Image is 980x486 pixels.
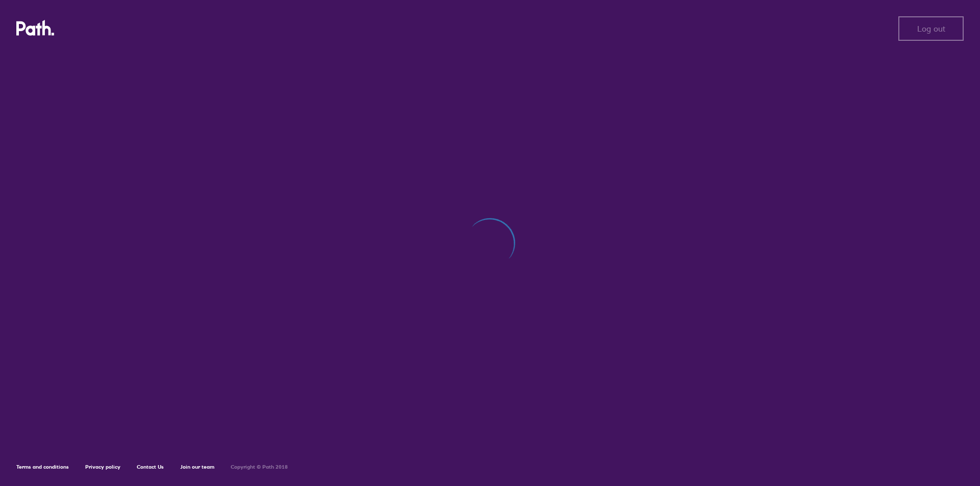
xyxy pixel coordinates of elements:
[898,16,964,41] button: Log out
[85,464,120,470] a: Privacy policy
[16,464,69,470] a: Terms and conditions
[137,464,164,470] a: Contact Us
[231,464,288,470] h6: Copyright © Path 2018
[180,464,214,470] a: Join our team
[917,24,945,33] span: Log out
